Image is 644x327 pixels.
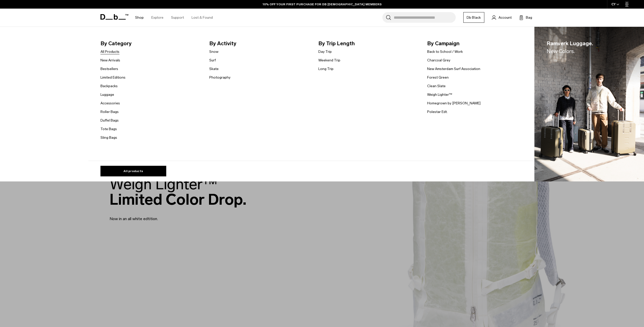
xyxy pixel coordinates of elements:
a: Db Black [463,12,484,23]
a: Photography [209,75,231,80]
a: Polestar Edt. [427,109,448,114]
span: Account [498,15,512,20]
a: Explore [151,9,163,27]
img: tab_domain_overview_orange.svg [15,29,19,33]
a: Duffel Bags [100,118,119,123]
a: Accessories [100,101,120,106]
img: tab_keywords_by_traffic_grey.svg [51,29,55,33]
a: Account [492,14,512,20]
a: Support [171,9,184,27]
a: Tote Bags [100,126,117,132]
a: Clean Slate [427,83,446,89]
div: Domain: [DOMAIN_NAME] [13,13,56,17]
a: Bestsellers [100,66,118,72]
span: Bag [526,15,532,20]
a: Skate [209,66,219,72]
span: By Activity [209,39,310,48]
a: Day Trip [318,49,332,54]
img: logo_orange.svg [8,8,12,12]
a: Long Trip [318,66,334,72]
a: New Arrivals [100,58,120,63]
span: By Campaign [427,39,528,48]
a: Back to School / Work [427,49,463,54]
a: Weekend Trip [318,58,340,63]
a: Limited Editions [100,75,126,80]
a: Lost & Found [192,9,213,27]
a: Luggage [100,92,114,97]
a: Roller Bags [100,109,119,114]
a: Weigh Lighter™ [427,92,452,97]
span: Ramverk Luggage. [547,39,593,55]
img: website_grey.svg [8,13,12,17]
a: Forest Green [427,75,449,80]
span: By Trip Length [318,39,419,48]
div: v 4.0.25 [14,8,25,12]
a: 10% OFF YOUR FIRST PURCHASE FOR DB [DEMOGRAPHIC_DATA] MEMBERS [263,2,382,7]
nav: Main Navigation [131,9,217,27]
span: By Category [100,39,201,48]
a: Charcoal Grey [427,58,450,63]
div: Domain Overview [20,30,45,33]
button: Bag [519,14,532,20]
a: Sling Bags [100,135,117,140]
a: Snow [209,49,218,54]
a: All Products [100,49,119,54]
a: Backpacks [100,83,118,89]
a: Shop [135,9,144,27]
span: New Colors. [547,48,575,54]
div: Keywords by Traffic [57,30,84,33]
a: New Amsterdam Surf Association [427,66,480,72]
a: All products [100,166,166,176]
a: Surf [209,58,216,63]
a: Homegrown by [PERSON_NAME] [427,101,481,106]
